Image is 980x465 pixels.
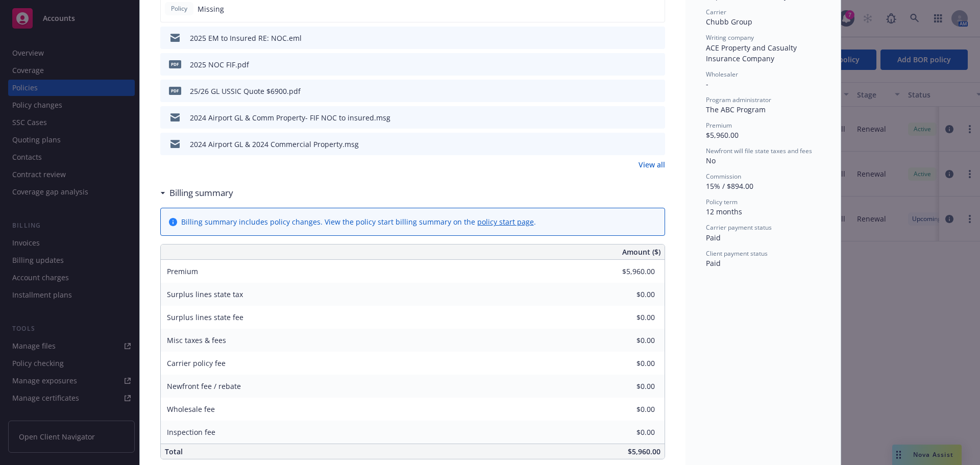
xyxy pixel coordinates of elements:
span: Premium [167,266,198,276]
span: $5,960.00 [706,130,739,140]
span: No [706,156,716,165]
button: download file [635,86,644,96]
span: Newfront will file state taxes and fees [706,146,812,155]
span: Commission [706,172,741,181]
button: download file [635,33,644,43]
span: Carrier payment status [706,223,772,232]
div: 2024 Airport GL & Comm Property- FIF NOC to insured.msg [190,112,390,123]
span: The ABC Program [706,105,766,114]
span: Carrier policy fee [167,358,226,368]
span: Wholesale fee [167,404,215,414]
button: preview file [652,112,661,123]
span: Inspection fee [167,427,215,437]
input: 0.00 [595,425,661,440]
span: Policy term [706,198,738,206]
button: download file [635,139,644,150]
h3: Billing summary [169,186,233,200]
span: Premium [706,121,732,130]
span: Paid [706,258,721,268]
button: preview file [652,139,661,150]
span: Wholesaler [706,70,738,79]
a: policy start page [477,217,534,227]
div: Billing summary [160,186,233,200]
span: Client payment status [706,249,768,258]
span: - [706,79,708,89]
input: 0.00 [595,402,661,417]
span: Newfront fee / rebate [167,381,241,391]
span: $5,960.00 [628,447,660,456]
button: download file [635,112,644,123]
span: ACE Property and Casualty Insurance Company [706,43,799,63]
span: 15% / $894.00 [706,181,753,191]
span: Amount ($) [622,247,660,257]
input: 0.00 [595,310,661,325]
input: 0.00 [595,379,661,394]
input: 0.00 [595,287,661,302]
span: pdf [169,87,181,94]
span: Surplus lines state fee [167,312,243,322]
div: 25/26 GL USSIC Quote $6900.pdf [190,86,301,96]
span: 12 months [706,207,742,216]
span: Writing company [706,33,754,42]
span: Total [165,447,183,456]
input: 0.00 [595,356,661,371]
div: 2024 Airport GL & 2024 Commercial Property.msg [190,139,359,150]
input: 0.00 [595,333,661,348]
a: View all [639,159,665,170]
div: 2025 NOC FIF.pdf [190,59,249,70]
div: Billing summary includes policy changes. View the policy start billing summary on the . [181,216,536,227]
button: download file [635,59,644,70]
span: Missing [198,4,224,14]
input: 0.00 [595,264,661,279]
span: pdf [169,60,181,68]
div: 2025 EM to Insured RE: NOC.eml [190,33,302,43]
span: Program administrator [706,95,771,104]
button: preview file [652,59,661,70]
span: Carrier [706,8,726,16]
span: Policy [169,4,189,13]
button: preview file [652,33,661,43]
span: Surplus lines state tax [167,289,243,299]
span: Chubb Group [706,17,752,27]
span: Paid [706,233,721,242]
button: preview file [652,86,661,96]
span: Misc taxes & fees [167,335,226,345]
